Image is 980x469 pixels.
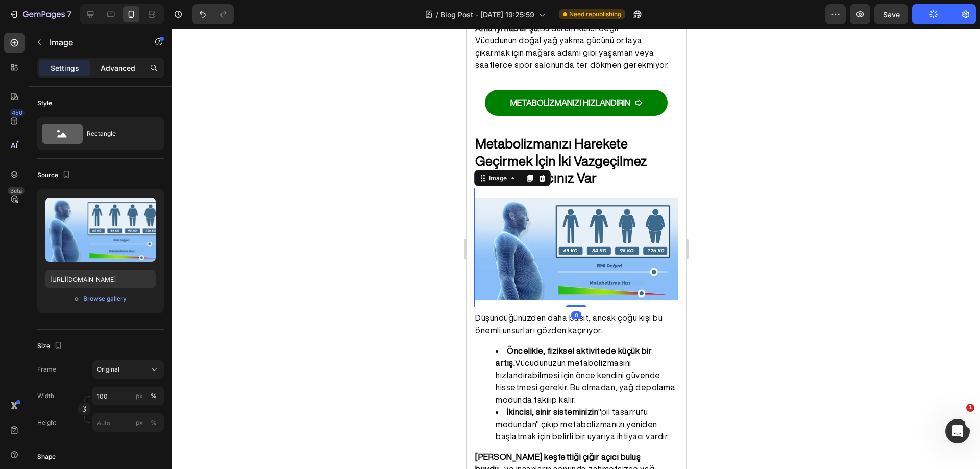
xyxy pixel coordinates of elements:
button: Original [92,360,164,379]
p: ve insanların sonunda zahmetsizce yağ yakmasının sebebi bu. [9,422,211,459]
button: % [133,390,145,402]
div: Undo/Redo [192,4,234,24]
iframe: Design area [467,29,686,469]
div: Browse gallery [83,294,127,303]
span: or [75,292,81,305]
div: Style [37,98,52,108]
button: % [133,416,145,429]
span: Save [883,10,900,19]
div: Shape [37,452,56,461]
div: 450 [10,109,24,117]
button: px [148,416,160,429]
button: Browse gallery [83,293,127,304]
label: Width [37,391,54,401]
div: px [136,391,143,401]
button: px [148,390,160,402]
strong: [PERSON_NAME] keşfettiği çığır açıcı buluş buydu... [9,424,174,445]
input: px% [92,387,164,405]
div: Size [37,339,64,353]
div: px [136,418,143,427]
input: px% [92,413,164,432]
div: Beta [8,187,24,195]
p: 7 [67,8,71,20]
span: 1 [966,404,974,412]
span: Need republishing [569,10,621,19]
span: / [436,9,438,20]
label: Frame [37,365,56,374]
div: % [151,391,157,401]
button: Save [874,4,908,24]
div: Source [37,168,72,182]
div: % [151,418,157,427]
iframe: Intercom live chat [945,419,970,443]
p: Settings [51,63,79,73]
img: preview-image [45,198,156,262]
span: Blog Post - [DATE] 19:25:59 [440,9,534,20]
p: Advanced [101,63,135,73]
button: 7 [4,4,76,24]
input: https://example.com/image.jpg [45,270,156,288]
p: Image [50,36,136,48]
div: Rectangle [87,122,149,145]
span: Original [97,365,119,374]
label: Height [37,418,56,427]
